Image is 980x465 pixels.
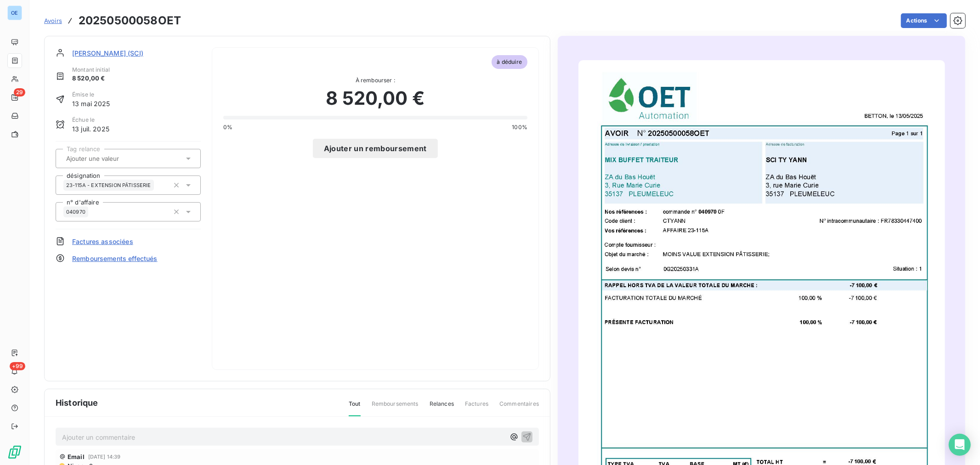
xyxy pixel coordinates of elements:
div: OE [7,6,22,20]
span: Factures associées [72,237,133,246]
span: Avoirs [44,17,62,24]
a: 29 [7,90,22,105]
span: 040970 [66,209,85,215]
img: Logo LeanPay [7,445,22,459]
button: Ajouter un remboursement [313,139,438,158]
input: Ajouter une valeur [65,154,158,163]
span: Montant initial [72,66,110,74]
span: 8 520,00 € [326,85,425,112]
span: +99 [10,362,25,370]
span: Remboursements effectués [72,254,158,263]
span: Échue le [72,116,109,124]
span: Commentaires [499,400,539,415]
span: à déduire [492,55,527,69]
span: 23-115A - EXTENSION PÂTISSERIE [66,182,151,188]
h3: 20250500058OET [79,12,181,29]
span: 100% [512,123,527,131]
span: 13 juil. 2025 [72,124,109,134]
span: 8 520,00 € [72,74,110,83]
span: [PERSON_NAME] (SCI) [72,48,143,58]
span: Tout [349,400,361,416]
span: Émise le [72,91,110,99]
button: Actions [901,13,947,28]
span: À rembourser : [223,76,527,85]
span: Remboursements [372,400,419,415]
span: Historique [56,397,98,409]
div: Open Intercom Messenger [949,434,971,456]
span: 13 mai 2025 [72,99,110,108]
span: 29 [14,88,25,96]
a: Avoirs [44,16,62,25]
span: Factures [465,400,488,415]
span: [DATE] 14:39 [88,454,121,459]
span: Email [68,453,85,460]
span: Relances [430,400,454,415]
span: 0% [223,123,232,131]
